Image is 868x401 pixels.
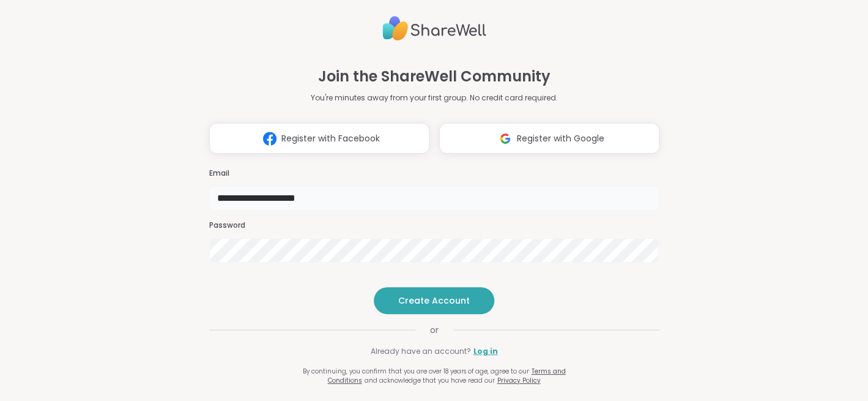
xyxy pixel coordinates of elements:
[497,376,541,385] a: Privacy Policy
[365,376,495,385] span: and acknowledge that you have read our
[473,346,498,357] a: Log in
[281,132,380,145] span: Register with Facebook
[517,132,604,145] span: Register with Google
[415,324,453,336] span: or
[371,346,471,357] span: Already have an account?
[374,287,494,314] button: Create Account
[303,367,529,376] span: By continuing, you confirm that you are over 18 years of age, agree to our
[209,220,659,231] h3: Password
[311,92,558,103] p: You're minutes away from your first group. No credit card required.
[318,66,551,88] h1: Join the ShareWell Community
[209,168,659,179] h3: Email
[382,11,486,46] img: ShareWell Logo
[439,123,659,154] button: Register with Google
[398,294,470,307] span: Create Account
[209,123,429,154] button: Register with Facebook
[494,127,517,150] img: ShareWell Logomark
[258,127,281,150] img: ShareWell Logomark
[328,367,566,385] a: Terms and Conditions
